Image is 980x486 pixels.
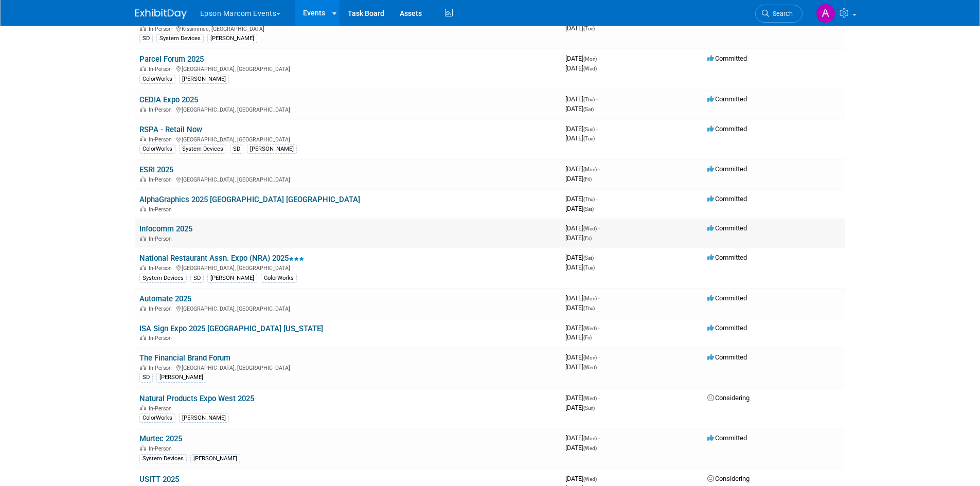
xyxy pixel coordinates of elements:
div: [GEOGRAPHIC_DATA], [GEOGRAPHIC_DATA] [139,64,557,73]
span: (Tue) [583,265,595,271]
span: Committed [707,125,747,133]
span: [DATE] [565,254,597,261]
span: [DATE] [565,294,600,302]
span: (Sat) [583,206,594,212]
img: In-Person Event [140,206,146,211]
span: - [598,324,600,332]
span: [DATE] [565,324,600,332]
div: System Devices [139,274,187,283]
span: - [598,165,600,173]
span: - [598,294,600,302]
span: In-Person [149,66,175,73]
div: ColorWorks [261,274,297,283]
span: (Wed) [583,326,597,331]
span: (Sat) [583,255,594,261]
span: Committed [707,294,747,302]
span: (Wed) [583,395,597,401]
div: [PERSON_NAME] [190,454,240,463]
div: System Devices [156,34,204,43]
span: (Wed) [583,476,597,482]
a: Parcel Forum 2025 [139,55,204,64]
img: In-Person Event [140,236,146,241]
span: (Sun) [583,405,595,411]
span: In-Person [149,136,175,143]
img: In-Person Event [140,365,146,370]
a: The Financial Brand Forum [139,353,230,363]
div: [GEOGRAPHIC_DATA], [GEOGRAPHIC_DATA] [139,304,557,312]
span: [DATE] [565,205,594,212]
span: [DATE] [565,105,594,113]
div: ColorWorks [139,75,175,84]
img: In-Person Event [140,176,146,182]
span: [DATE] [565,134,595,142]
span: [DATE] [565,353,600,361]
img: In-Person Event [140,136,146,141]
span: Committed [707,224,747,232]
span: [DATE] [565,404,595,411]
span: - [596,125,598,133]
span: Considering [707,394,750,402]
img: In-Person Event [140,26,146,31]
span: [DATE] [565,95,598,103]
span: [DATE] [565,434,600,442]
span: (Mon) [583,436,597,441]
span: (Sun) [583,127,595,132]
span: Search [769,10,793,17]
a: Murtec 2025 [139,434,182,443]
div: [PERSON_NAME] [247,145,297,154]
span: (Tue) [583,26,595,31]
span: Considering [707,475,750,482]
span: [DATE] [565,475,600,482]
span: In-Person [149,305,175,312]
a: Infocomm 2025 [139,224,192,233]
span: - [596,95,598,103]
img: ExhibitDay [135,9,187,19]
span: In-Person [149,335,175,341]
a: RSPA - Retail Now [139,125,202,134]
span: [DATE] [565,224,600,232]
div: SD [190,274,204,283]
span: Committed [707,434,747,442]
a: ESRI 2025 [139,165,173,174]
span: Committed [707,95,747,103]
img: In-Person Event [140,445,146,451]
span: (Wed) [583,66,597,71]
span: In-Person [149,106,175,113]
img: In-Person Event [140,66,146,71]
span: (Sat) [583,106,594,112]
span: (Fri) [583,335,592,340]
a: USITT 2025 [139,475,179,484]
span: - [596,195,598,203]
span: - [598,55,600,62]
span: [DATE] [565,333,592,341]
span: [DATE] [565,234,592,242]
a: National Restaurant Assn. Expo (NRA) 2025 [139,254,304,263]
img: In-Person Event [140,305,146,311]
div: [PERSON_NAME] [156,373,206,382]
span: Committed [707,254,747,261]
span: (Fri) [583,176,592,182]
span: In-Person [149,206,175,213]
span: [DATE] [565,125,598,133]
a: CEDIA Expo 2025 [139,95,198,104]
a: Automate 2025 [139,294,191,303]
div: System Devices [139,454,187,463]
a: Search [755,5,803,23]
div: [GEOGRAPHIC_DATA], [GEOGRAPHIC_DATA] [139,175,557,183]
div: SD [139,34,153,43]
img: In-Person Event [140,335,146,340]
div: System Devices [179,145,226,154]
span: (Wed) [583,365,597,370]
a: Natural Products Expo West 2025 [139,394,254,403]
div: [PERSON_NAME] [179,75,229,84]
span: (Thu) [583,97,595,102]
a: AlphaGraphics 2025 [GEOGRAPHIC_DATA] [GEOGRAPHIC_DATA] [139,195,360,204]
div: ColorWorks [139,145,175,154]
img: In-Person Event [140,106,146,112]
img: In-Person Event [140,265,146,270]
span: (Tue) [583,136,595,141]
div: [GEOGRAPHIC_DATA], [GEOGRAPHIC_DATA] [139,363,557,371]
span: In-Person [149,26,175,32]
span: In-Person [149,176,175,183]
div: ColorWorks [139,413,175,423]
